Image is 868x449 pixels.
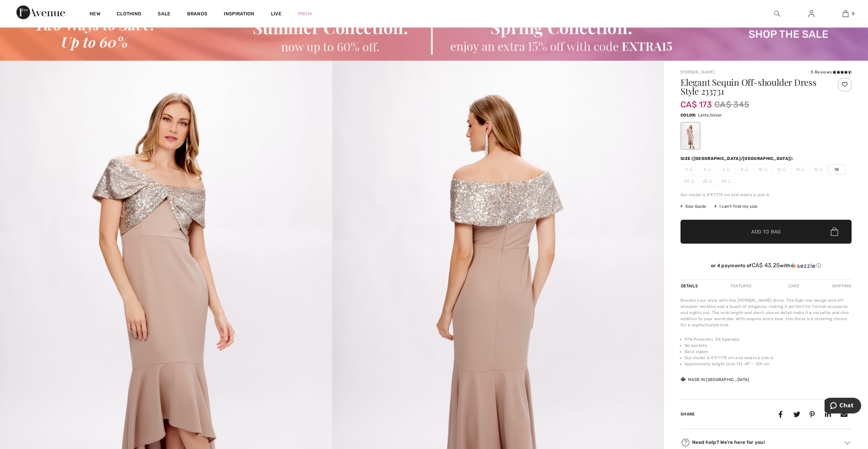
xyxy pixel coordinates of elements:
[681,220,852,244] button: Add to Bag
[699,164,716,175] span: 4
[681,164,698,175] span: 2
[681,280,700,292] div: Details
[681,176,698,186] span: 20
[681,377,749,383] div: Made in [GEOGRAPHIC_DATA]
[726,168,730,171] img: ring-m.svg
[681,78,823,96] h1: Elegant Sequin Off-shoulder Dress Style 233731
[682,123,699,149] div: Latte/silver
[829,10,862,18] a: 0
[831,227,838,236] img: Bag.svg
[271,10,282,17] a: Live
[90,11,100,18] a: New
[681,412,695,417] span: Share
[754,164,772,175] span: 10
[681,437,852,448] div: Need help? We're here for you!
[782,280,805,292] div: Care
[681,113,697,118] span: Color:
[752,262,780,269] span: CA$ 43.25
[685,361,852,367] li: Approximate length (size 12): 49" - 124 cm
[773,164,790,175] span: 12
[801,168,804,171] img: ring-m.svg
[16,5,65,19] img: 1ère Avenue
[681,93,712,109] span: CA$ 173
[791,263,815,269] img: Sezzle
[117,11,141,18] a: Clothing
[791,164,808,175] span: 14
[745,168,748,171] img: ring-m.svg
[782,168,786,171] img: ring-m.svg
[751,228,781,235] span: Add to Bag
[681,297,852,328] div: Elevate your style with this [PERSON_NAME] dress. The high-low design and off-shoulder neckline a...
[774,10,780,18] img: search the website
[825,398,861,415] iframe: Opens a widget where you can chat to one of our agents
[681,262,852,271] div: or 4 payments ofCA$ 43.25withSezzle Click to learn more about Sezzle
[681,262,852,269] div: or 4 payments of with
[681,70,715,74] a: [PERSON_NAME]
[681,155,795,162] div: Size ([GEOGRAPHIC_DATA]/[GEOGRAPHIC_DATA]):
[699,176,716,186] span: 22
[714,98,749,111] span: CA$ 345
[727,179,731,183] img: ring-m.svg
[717,164,735,175] span: 6
[708,168,711,171] img: ring-m.svg
[709,179,712,183] img: ring-m.svg
[298,10,312,17] a: Prom
[691,179,694,183] img: ring-m.svg
[685,342,852,349] li: No pockets
[187,11,208,18] a: Brands
[819,168,823,171] img: ring-m.svg
[810,164,827,175] span: 16
[685,336,852,342] li: 97% Polyester, 3% Spandex
[803,10,820,18] a: Sign In
[685,349,852,355] li: Back zipper
[698,113,722,118] span: Latte/silver
[158,11,170,18] a: Sale
[725,280,757,292] div: Features
[808,10,814,18] img: My Info
[852,11,855,17] span: 0
[685,355,852,361] li: Our model is 5'9"/175 cm and wears a size 6.
[689,168,693,171] img: ring-m.svg
[811,69,852,75] div: 5 Reviews
[681,192,852,198] div: Our model is 5'9"/175 cm and wears a size 6.
[736,164,753,175] span: 8
[843,10,848,18] img: My Bag
[717,176,735,186] span: 24
[681,203,706,209] span: Size Guide
[830,280,852,292] div: Shipping
[844,441,851,444] img: Arrow2.svg
[764,168,768,171] img: ring-m.svg
[714,203,757,209] div: I can't find my size
[224,11,254,18] span: Inspiration
[828,164,845,175] span: 18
